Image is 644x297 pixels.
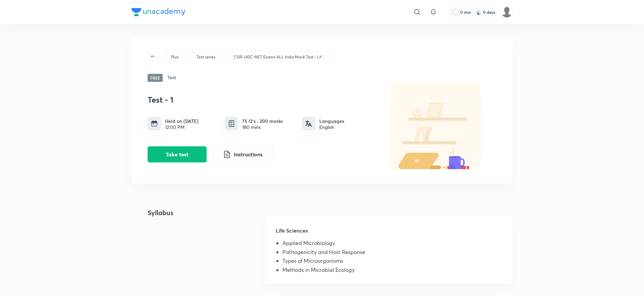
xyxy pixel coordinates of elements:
[242,125,283,130] div: 180 mins
[376,82,496,169] img: default
[282,240,502,249] li: Applied Microbiology
[131,8,185,16] img: Company Logo
[213,146,272,162] button: Instructions
[282,249,502,258] li: Pathogenicity and Host Response
[151,120,158,127] img: timing
[319,117,344,125] h6: Languages
[197,54,215,60] p: Test series
[223,150,231,158] img: instruction
[196,54,217,60] a: Test series
[282,267,502,276] li: Methods in Microbial Ecology
[148,74,163,82] span: Free
[282,258,502,266] li: Types of Microorganisms
[148,95,372,105] h3: Test - 1
[276,227,502,240] h5: Life Sciences
[233,54,327,60] p: CSIR-UGC-NET Exams ALL India Mock Test - Life Sciences
[131,208,173,292] h4: Syllabus
[167,74,176,82] h6: Test
[501,6,513,18] img: Green Vr
[148,146,207,162] button: Take test
[475,9,482,15] img: streak
[232,54,329,60] a: CSIR-UGC-NET Exams ALL India Mock Test - Life Sciences
[171,54,178,60] p: Plus
[170,54,180,60] a: Plus
[305,120,312,127] img: languages
[242,117,283,125] h6: 75 Q’s · 200 marks
[165,125,199,130] div: 12:00 PM
[165,117,199,125] h6: Held on [DATE]
[227,119,236,128] img: quiz info
[319,125,344,130] div: English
